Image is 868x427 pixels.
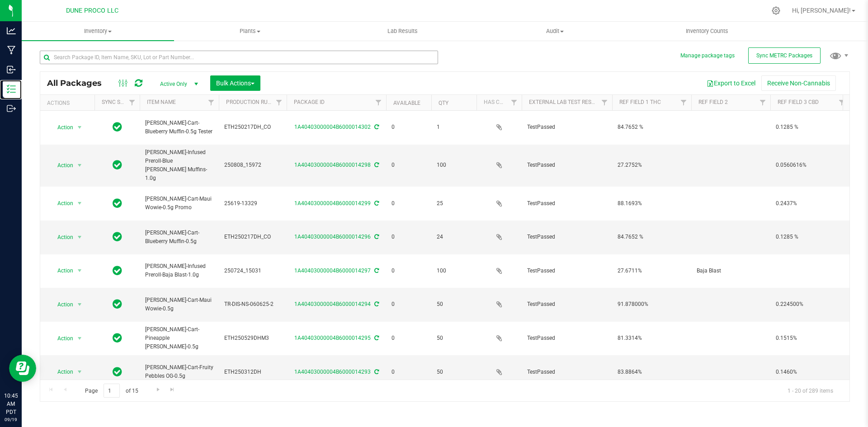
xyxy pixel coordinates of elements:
[755,95,770,110] a: Filter
[776,300,844,309] span: 0.224500%
[113,298,122,310] span: In Sync
[175,27,326,35] span: Plants
[47,78,111,88] span: All Packages
[113,121,122,133] span: In Sync
[674,27,741,35] span: Inventory Counts
[224,334,281,343] span: ETH250529DHM3
[49,121,74,134] span: Action
[373,369,379,375] span: Sync from Compliance System
[618,123,686,131] span: 84.7652 %
[618,161,686,169] span: 27.2752%
[77,384,146,398] span: Page of 15
[74,121,85,134] span: select
[49,197,74,210] span: Action
[437,368,471,376] span: 50
[392,161,426,169] span: 0
[104,384,120,398] input: 1
[371,95,386,110] a: Filter
[597,95,612,110] a: Filter
[22,27,174,35] span: Inventory
[294,335,371,341] a: 1A40403000004B6000014295
[74,264,85,277] span: select
[680,52,735,60] button: Manage package tags
[618,334,686,343] span: 81.3314%
[145,229,213,246] span: [PERSON_NAME]-Cart-Blueberry Muffin-0.5g
[66,7,118,14] span: DUNE PROCO LLC
[778,99,819,105] a: Ref Field 3 CBD
[527,267,607,275] span: TestPassed
[166,384,179,396] a: Go to the last page
[373,162,379,168] span: Sync from Compliance System
[210,75,260,91] button: Bulk Actions
[437,267,471,275] span: 100
[701,75,761,91] button: Export to Excel
[437,161,471,169] span: 100
[145,296,213,313] span: [PERSON_NAME]-Cart-Maui Wowie-0.5g
[527,233,607,241] span: TestPassed
[618,368,686,376] span: 83.8864%
[392,233,426,241] span: 0
[375,27,430,35] span: Lab Results
[145,195,213,212] span: [PERSON_NAME]-Cart-Maui Wowie-0.5g Promo
[393,100,420,106] a: Available
[145,325,213,352] span: [PERSON_NAME]-Cart-Pineapple [PERSON_NAME]-0.5g
[40,51,438,64] input: Search Package ID, Item Name, SKU, Lot or Part Number...
[224,233,281,241] span: ETH250217DH_CO
[204,95,219,110] a: Filter
[437,334,471,343] span: 50
[145,363,213,380] span: [PERSON_NAME]-Cart-Fruity Pebbles OG-0.5g
[619,99,661,105] a: Ref Field 1 THC
[437,199,471,208] span: 25
[294,124,371,130] a: 1A40403000004B6000014302
[294,162,371,168] a: 1A40403000004B6000014298
[527,334,607,343] span: TestPassed
[224,368,281,376] span: ETH250312DH
[7,104,16,113] inline-svg: Outbound
[224,199,281,208] span: 25619-13329
[49,332,74,345] span: Action
[4,392,18,416] p: 10:45 AM PDT
[147,99,176,105] a: Item Name
[792,7,851,14] span: Hi, [PERSON_NAME]!
[780,384,840,397] span: 1 - 20 of 289 items
[392,300,426,309] span: 0
[216,80,255,87] span: Bulk Actions
[373,267,379,274] span: Sync from Compliance System
[392,199,426,208] span: 0
[9,355,36,382] iframe: Resource center
[748,47,821,64] button: Sync METRC Packages
[113,230,122,243] span: In Sync
[74,298,85,311] span: select
[272,95,287,110] a: Filter
[618,199,686,208] span: 88.1693%
[74,366,85,378] span: select
[145,148,213,183] span: [PERSON_NAME]-Infused Preroll-Blue [PERSON_NAME] Muffins-1.0g
[49,264,74,277] span: Action
[373,200,379,206] span: Sync from Compliance System
[437,123,471,131] span: 1
[392,334,426,343] span: 0
[74,159,85,172] span: select
[4,416,18,423] p: 09/19
[294,200,371,206] a: 1A40403000004B6000014299
[776,123,844,131] span: 0.1285 %
[113,197,122,210] span: In Sync
[7,26,16,35] inline-svg: Analytics
[49,366,74,378] span: Action
[770,6,782,15] div: Manage settings
[294,301,371,307] a: 1A40403000004B6000014294
[49,298,74,311] span: Action
[113,264,122,277] span: In Sync
[527,161,607,169] span: TestPassed
[676,95,691,110] a: Filter
[7,84,16,94] inline-svg: Inventory
[476,95,522,111] th: Has COA
[47,100,91,106] div: Actions
[151,384,165,396] a: Go to the next page
[835,95,849,110] a: Filter
[224,161,281,169] span: 250808_15972
[392,267,426,275] span: 0
[326,22,479,41] a: Lab Results
[373,124,379,130] span: Sync from Compliance System
[102,99,137,105] a: Sync Status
